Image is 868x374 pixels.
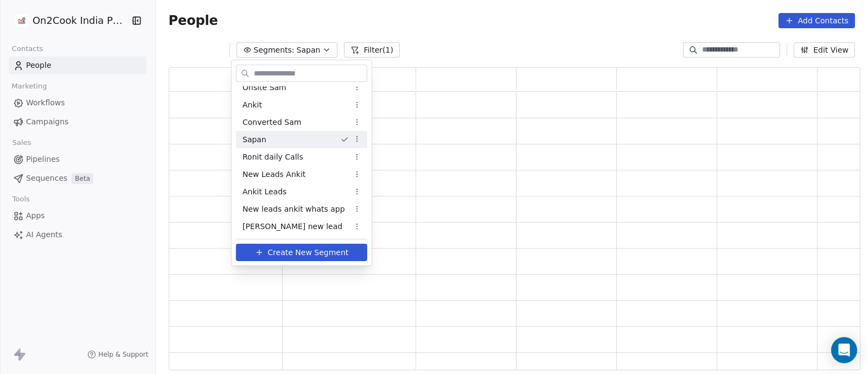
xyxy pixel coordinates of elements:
[242,134,266,145] span: Sapan
[242,186,286,198] span: Ankit Leads
[242,82,286,93] span: Onsite Sam
[242,151,303,163] span: Ronit daily Calls
[242,99,262,111] span: Ankit
[242,221,342,232] span: [PERSON_NAME] new lead
[242,204,345,215] span: New leads ankit whats app
[242,169,305,180] span: New Leads Ankit
[236,244,367,261] button: Create New Segment
[242,117,301,128] span: Converted Sam
[267,247,348,258] span: Create New Segment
